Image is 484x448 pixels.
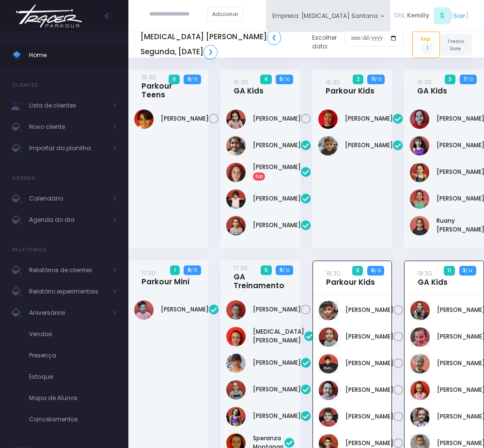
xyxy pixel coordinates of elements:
[12,76,38,95] h4: Clientes
[445,75,455,84] span: 3
[234,263,284,290] a: 17:30GA Treinamento
[422,43,433,54] span: 1
[319,301,338,320] img: Ali Abd Ali
[161,305,209,314] a: [PERSON_NAME]
[394,11,406,20] span: Olá,
[267,30,281,45] a: ❮
[29,121,107,133] span: Novo cliente
[410,163,429,182] img: Isabella Yamaguchi
[326,269,375,287] a: 18:30Parkour Kids
[371,267,375,274] strong: 6
[253,163,301,180] a: [PERSON_NAME]Exp
[253,172,265,180] span: Exp
[253,327,304,345] a: [MEDICAL_DATA][PERSON_NAME]
[412,31,440,58] a: Exp1
[453,11,466,20] a: Sair
[407,11,429,20] span: Kemilly
[353,75,363,84] span: 2
[207,7,243,21] a: Adicionar
[345,114,393,123] a: [PERSON_NAME]
[410,407,430,427] img: Maria Cecília Utimi de Sousa
[234,264,248,272] small: 17:30
[444,266,455,276] span: 11
[375,77,381,82] small: / 13
[410,136,429,155] img: Lorena Alexsandra Souza
[410,189,429,209] img: Larissa Yamaguchi
[226,136,246,155] img: Chiara Marques Fantin
[345,359,393,368] a: [PERSON_NAME]
[319,381,338,400] img: Manuela Soggio
[253,114,301,123] a: [PERSON_NAME]
[253,412,301,420] a: [PERSON_NAME]
[345,386,393,394] a: [PERSON_NAME]
[169,75,179,84] span: 0
[29,349,116,362] span: Presença
[410,109,429,129] img: Gabriela Jordão Izumida
[226,216,246,235] img: Niara Belisário Cruz
[234,78,248,86] small: 15:30
[253,305,301,314] a: [PERSON_NAME]
[345,141,393,150] a: [PERSON_NAME]
[226,380,246,400] img: Maite Magri Loureiro
[280,76,283,83] strong: 5
[418,269,432,278] small: 18:30
[410,216,429,235] img: Ruany Liz Franco Delgado
[253,194,301,203] a: [PERSON_NAME]
[260,75,271,84] span: 4
[29,142,107,154] span: Importar da planilha
[141,30,305,59] h5: [MEDICAL_DATA] [PERSON_NAME] Segunda, [DATE]
[417,77,447,95] a: 16:30GA Kids
[187,266,191,274] strong: 9
[283,267,289,273] small: / 12
[141,73,156,81] small: 15:30
[141,73,192,99] a: 15:30Parkour Teens
[467,77,473,82] small: / 12
[134,109,154,129] img: Arthur Dias
[191,77,197,82] small: / 10
[326,269,341,278] small: 18:30
[253,385,301,394] a: [PERSON_NAME]
[261,265,271,275] span: 5
[12,240,47,260] h4: Relatórios
[318,136,338,155] img: Pedro Henrique Negrão Tateishi
[390,6,472,26] div: [ ]
[280,266,283,274] strong: 6
[29,371,116,383] span: Estoque
[187,76,191,83] strong: 9
[203,45,218,60] a: ❯
[345,332,393,341] a: [PERSON_NAME]
[410,381,430,400] img: Liz Valotto
[226,327,246,346] img: Allegra Montanari Ferreira
[253,141,301,150] a: [PERSON_NAME]
[463,267,466,274] strong: 3
[226,109,246,129] img: Liz Stetz Tavernaro Torres
[352,266,363,276] span: 0
[466,268,472,274] small: / 14
[375,268,381,274] small: / 13
[234,77,264,95] a: 15:30GA Kids
[226,163,246,182] img: Manuella Brandão oliveira
[191,267,197,273] small: / 10
[326,78,340,86] small: 16:30
[29,307,107,319] span: Aniversários
[170,265,179,275] span: 1
[463,76,467,83] strong: 7
[226,407,246,426] img: Manuela Ary Madruga
[345,412,393,421] a: [PERSON_NAME]
[141,27,404,62] div: Escolher data:
[417,78,432,86] small: 16:30
[226,189,246,209] img: Manuella Velloso Beio
[29,285,107,298] span: Relatório experimentais
[434,7,451,24] span: S
[141,268,189,286] a: 17:30Parkour Mini
[319,354,338,373] img: Lorenzo Bortoletto de Alencar
[283,77,289,82] small: / 10
[410,301,430,320] img: Gabriela Gyurkovits
[29,392,116,404] span: Mapa de Alunos
[161,114,209,123] a: [PERSON_NAME]
[12,169,36,188] h4: Agenda
[29,192,107,205] span: Calendário
[345,306,393,314] a: [PERSON_NAME]
[29,264,107,277] span: Relatórios de clientes
[319,327,338,347] img: Gustavo Gyurkovits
